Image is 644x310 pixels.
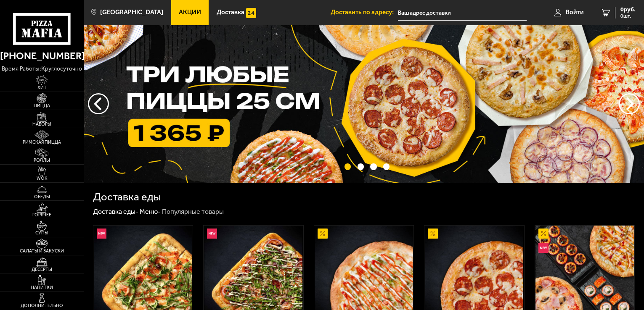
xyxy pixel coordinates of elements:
span: Доставить по адресу: [331,9,398,16]
span: 0 шт. [620,13,636,18]
button: точки переключения [345,163,351,170]
img: Акционный [428,229,438,239]
span: Акции [179,9,201,16]
img: Акционный [538,229,549,239]
img: 15daf4d41897b9f0e9f617042186c801.svg [246,8,256,18]
button: предыдущий [619,93,640,114]
img: Новинка [538,243,549,253]
button: точки переключения [383,163,390,170]
img: Новинка [97,229,107,239]
button: следующий [88,93,109,114]
span: 0 руб. [620,7,636,13]
img: Акционный [318,229,328,239]
span: Доставка [217,9,244,16]
img: Новинка [207,229,217,239]
button: точки переключения [358,163,364,170]
div: Популярные товары [162,208,224,216]
a: Меню- [140,208,161,215]
span: [GEOGRAPHIC_DATA] [100,9,163,16]
button: точки переключения [370,163,376,170]
a: Доставка еды- [93,208,138,215]
span: Войти [566,9,584,16]
h1: Доставка еды [93,192,161,202]
input: Ваш адрес доставки [398,5,527,21]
